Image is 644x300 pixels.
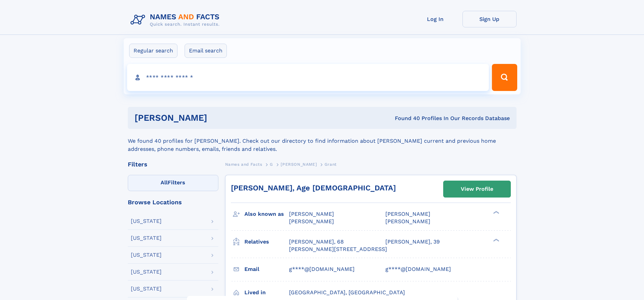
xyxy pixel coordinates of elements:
[185,44,227,58] label: Email search
[270,160,273,168] a: G
[301,115,510,122] div: Found 40 Profiles In Our Records Database
[281,162,317,167] span: [PERSON_NAME]
[444,181,510,197] a: View Profile
[325,162,337,167] span: Grant
[270,162,273,167] span: G
[128,175,218,191] label: Filters
[289,218,334,225] span: [PERSON_NAME]
[131,269,162,275] div: [US_STATE]
[128,199,218,205] div: Browse Locations
[244,287,289,298] h3: Lived in
[289,289,405,296] span: [GEOGRAPHIC_DATA], [GEOGRAPHIC_DATA]
[385,218,430,225] span: [PERSON_NAME]
[225,160,262,168] a: Names and Facts
[161,179,168,186] span: All
[289,238,344,246] a: [PERSON_NAME], 68
[127,64,489,91] input: search input
[492,210,500,215] div: ❯
[135,114,301,122] h1: [PERSON_NAME]
[131,235,162,241] div: [US_STATE]
[385,238,440,246] a: [PERSON_NAME], 39
[492,238,500,242] div: ❯
[289,246,387,253] a: [PERSON_NAME][STREET_ADDRESS]
[289,211,334,217] span: [PERSON_NAME]
[244,263,289,275] h3: Email
[129,44,177,58] label: Regular search
[461,181,493,197] div: View Profile
[231,184,396,192] a: [PERSON_NAME], Age [DEMOGRAPHIC_DATA]
[244,208,289,220] h3: Also known as
[385,211,430,217] span: [PERSON_NAME]
[492,64,517,91] button: Search Button
[244,236,289,248] h3: Relatives
[131,252,162,258] div: [US_STATE]
[408,11,462,27] a: Log In
[128,161,218,167] div: Filters
[128,11,225,29] img: Logo Names and Facts
[462,11,517,27] a: Sign Up
[131,218,162,224] div: [US_STATE]
[128,129,517,153] div: We found 40 profiles for [PERSON_NAME]. Check out our directory to find information about [PERSON...
[281,160,317,168] a: [PERSON_NAME]
[131,286,162,292] div: [US_STATE]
